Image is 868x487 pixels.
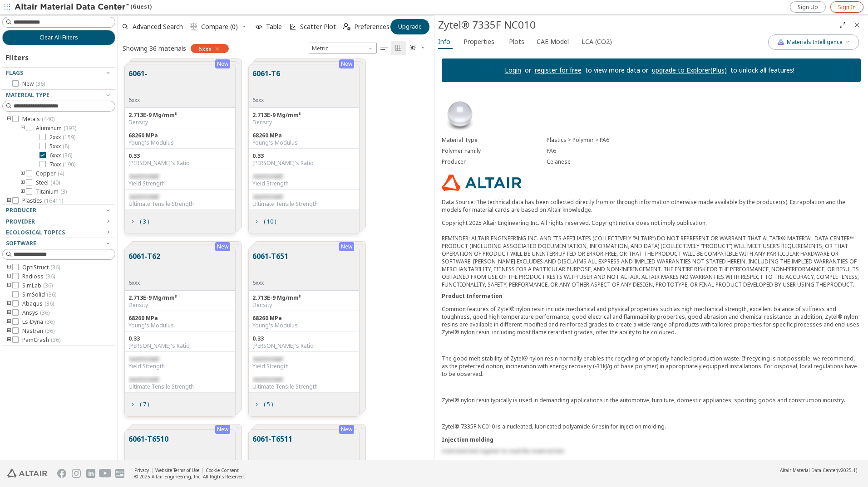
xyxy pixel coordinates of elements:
[252,322,355,329] div: Young's Modulus
[140,219,149,224] span: ( 3 )
[790,1,826,13] a: Sign Up
[22,264,60,271] span: OptiStruct
[835,18,850,32] button: Full Screen
[2,205,115,216] button: Producer
[252,251,288,279] button: 6061-T651
[22,80,45,88] span: New
[442,97,478,133] img: Material Type Image
[252,315,355,322] div: 68260 MPa
[252,279,288,287] div: 6xxx
[442,198,861,214] p: Data Source: The technical data has been collected directly from or through information otherwise...
[798,4,818,11] span: Sign Up
[20,188,26,195] i: toogle group
[45,327,54,335] span: ( 36 )
[2,90,115,101] button: Material Type
[252,355,282,363] span: restricted
[406,41,429,55] button: Theme
[2,216,115,227] button: Provider
[128,112,232,119] div: 2.713E-9 Mg/mm³
[442,355,861,378] p: The good melt stability of Zytel® nylon resin normally enables the recycling of properly handled ...
[343,23,350,30] i: 
[6,264,12,271] i: toogle group
[43,282,53,289] span: ( 36 )
[252,200,355,208] div: Ultimate Tensile Strength
[438,34,450,49] span: Info
[339,59,354,68] div: New
[201,24,238,30] span: Compare (0)
[15,3,130,12] img: Altair Material Data Center
[63,133,75,141] span: ( 159 )
[442,305,861,336] p: Common features of Zytel® nylon resin include mechanical and physical properties such as high mec...
[49,143,69,150] span: 5xxx
[128,322,232,329] div: Young's Modulus
[133,24,183,30] span: Advanced Search
[128,139,232,146] div: Young's Modulus
[128,433,168,462] button: 6061-T6510
[252,160,355,167] div: [PERSON_NAME]'s Ratio
[2,68,115,78] button: Flags
[787,39,843,46] span: Materials Intelligence
[22,336,60,344] span: PamCrash
[118,58,434,460] div: grid
[45,318,54,326] span: ( 36 )
[20,179,26,186] i: toogle group
[252,342,355,350] div: [PERSON_NAME]'s Ratio
[252,132,355,139] div: 68260 MPa
[505,66,521,74] a: Login
[20,170,26,177] i: toogle group
[339,242,354,251] div: New
[252,68,280,97] button: 6061-T6
[128,172,158,180] span: restricted
[22,116,54,123] span: Metals
[252,383,355,390] div: Ultimate Tensile Strength
[49,134,75,141] span: 2xxx
[22,291,56,298] span: SimSolid
[252,433,292,462] button: 6061-T6511
[6,327,12,335] i: toogle group
[6,69,23,77] span: Flags
[6,300,12,307] i: toogle group
[44,197,63,205] span: ( 16411 )
[509,34,524,49] span: Plots
[438,18,835,32] div: Zytel® 7335F NC010
[442,396,861,404] p: Zytel® nylon resin typically is used in demanding applications in the automotive, furniture, dome...
[60,188,67,195] span: ( 3 )
[215,425,230,434] div: New
[215,59,230,68] div: New
[125,395,153,414] button: ( 7 )
[22,300,54,307] span: Abaqus
[20,125,26,132] i: toogle group
[140,402,149,407] span: ( 7 )
[535,66,582,74] a: register for free
[128,363,232,370] div: Yield Strength
[215,242,230,251] div: New
[252,152,355,160] div: 0.33
[190,23,197,30] i: 
[409,44,417,52] i: 
[537,34,569,49] span: CAE Model
[58,170,64,177] span: ( 4 )
[300,24,336,30] span: Scatter Plot
[442,158,547,166] div: Producer
[22,309,49,317] span: Ansys
[6,318,12,326] i: toogle group
[252,112,355,119] div: 2.713E-9 Mg/mm³
[354,24,390,30] span: Preferences
[128,97,148,104] div: 6xxx
[442,136,547,144] div: Material Type
[128,335,232,342] div: 0.33
[464,34,494,49] span: Properties
[47,291,56,298] span: ( 36 )
[252,180,355,187] div: Yield Strength
[252,363,355,370] div: Yield Strength
[50,179,60,186] span: ( 40 )
[582,34,612,49] span: LCA (CO2)
[134,473,245,480] div: © 2025 Altair Engineering, Inc. All Rights Reserved.
[249,213,280,231] button: ( 10 )
[442,423,861,430] p: Zytel® 7335F NC010 is a nucleated, lubricated polyamide 6 resin for injection molding.
[777,39,784,46] img: AI Copilot
[128,279,160,287] div: 6xxx
[125,213,153,231] button: ( 3 )
[252,119,355,126] div: Density
[128,315,232,322] div: 68260 MPa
